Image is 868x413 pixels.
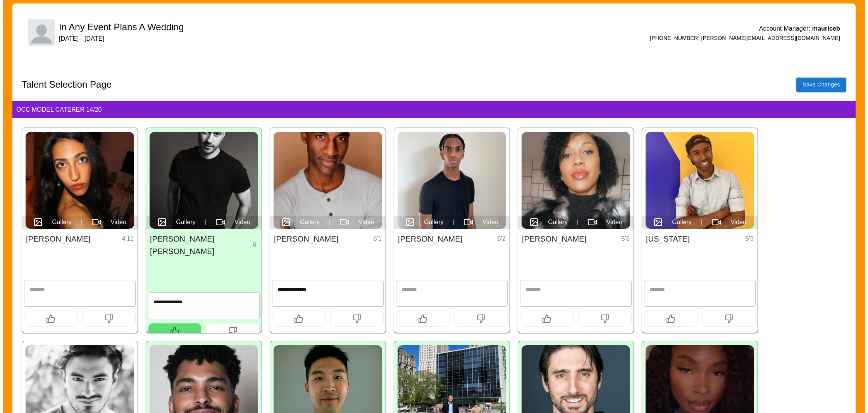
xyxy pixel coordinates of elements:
[548,218,568,227] span: Gallery
[646,233,690,245] h6: [US_STATE]
[522,233,586,245] h6: [PERSON_NAME]
[253,240,258,250] p: 6 '
[453,218,455,227] span: |
[234,218,250,227] span: Video
[110,218,126,227] span: Video
[730,218,746,227] span: Video
[482,218,498,227] span: Video
[701,218,703,227] span: |
[122,234,134,244] p: 4 ' 11
[796,78,846,92] button: Save Changes
[606,218,622,227] span: Video
[12,101,856,118] div: OCC Model Caterer 14 / 20
[374,234,382,244] p: 6 ' 1
[52,218,72,227] span: Gallery
[358,218,374,227] span: Video
[150,132,258,229] img: Dario Ladani Sanchez
[176,218,196,227] span: Gallery
[522,132,630,229] img: Ravoshia Whaley
[398,233,462,245] h6: [PERSON_NAME]
[577,218,579,227] span: |
[26,233,90,245] h6: [PERSON_NAME]
[622,234,630,244] p: 5 ' 6
[274,132,382,229] img: Garrett Turner
[759,23,840,34] h6: Account Manager:
[329,218,331,227] span: |
[650,34,840,42] p: [PHONE_NUMBER] [PERSON_NAME][EMAIL_ADDRESS][DOMAIN_NAME]
[498,234,506,244] p: 6 ' 2
[150,233,253,257] h6: [PERSON_NAME] [PERSON_NAME]
[81,218,83,227] span: |
[26,132,134,229] img: Sophie Sardari
[205,218,207,227] span: |
[300,218,320,227] span: Gallery
[424,218,444,227] span: Gallery
[59,33,184,44] h6: [DATE] - [DATE]
[646,132,754,229] img: Tennessee
[672,218,692,227] span: Gallery
[22,78,112,91] h5: Talent Selection Page
[59,21,184,33] h5: In Any Event Plans A Wedding
[812,25,840,32] span: mauriceb
[746,234,754,244] p: 5 ' 9
[28,19,55,46] img: logo
[274,233,338,245] h6: [PERSON_NAME]
[398,132,506,229] img: Dalen Davis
